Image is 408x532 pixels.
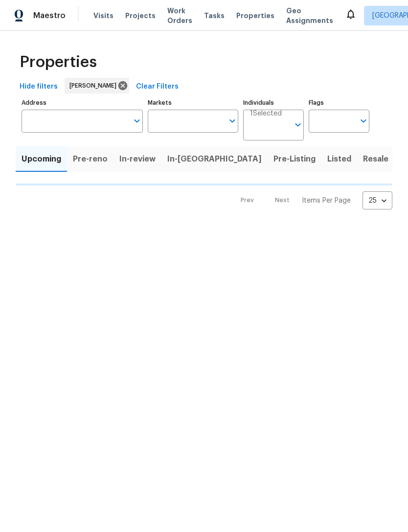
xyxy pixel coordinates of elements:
[22,100,143,106] label: Address
[148,100,239,106] label: Markets
[236,11,274,21] span: Properties
[136,81,179,93] span: Clear Filters
[22,152,61,166] span: Upcoming
[73,152,108,166] span: Pre-reno
[125,11,156,21] span: Projects
[16,78,62,96] button: Hide filters
[363,188,392,213] div: 25
[20,57,97,67] span: Properties
[167,152,262,166] span: In-[GEOGRAPHIC_DATA]
[65,78,129,93] div: [PERSON_NAME]
[231,191,392,209] nav: Pagination Navigation
[250,110,282,118] span: 1 Selected
[226,114,239,128] button: Open
[273,152,316,166] span: Pre-Listing
[132,78,182,96] button: Clear Filters
[243,100,304,106] label: Individuals
[167,6,192,25] span: Work Orders
[69,81,120,91] span: [PERSON_NAME]
[119,152,156,166] span: In-review
[309,100,369,106] label: Flags
[130,114,144,128] button: Open
[204,12,225,19] span: Tasks
[286,6,333,25] span: Geo Assignments
[33,11,66,21] span: Maestro
[327,152,351,166] span: Listed
[357,114,370,128] button: Open
[20,81,58,93] span: Hide filters
[93,11,113,21] span: Visits
[363,152,388,166] span: Resale
[302,196,351,206] p: Items Per Page
[291,118,305,132] button: Open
